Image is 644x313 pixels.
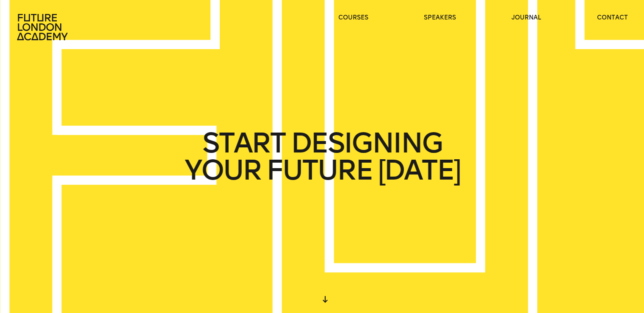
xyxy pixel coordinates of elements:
span: YOUR [184,157,260,184]
span: DESIGNING [290,130,442,157]
span: START [202,130,285,157]
a: speakers [424,14,456,22]
a: courses [338,14,368,22]
span: [DATE] [378,157,460,184]
a: contact [597,14,628,22]
span: FUTURE [266,157,372,184]
a: journal [511,14,541,22]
